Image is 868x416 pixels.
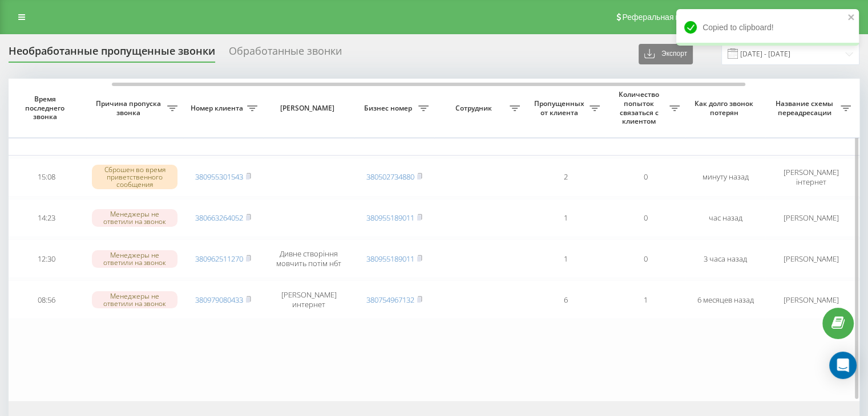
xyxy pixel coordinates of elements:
div: Менеджеры не ответили на звонок [92,291,177,308]
td: час назад [685,199,765,238]
span: Название схемы переадресации [771,99,841,117]
a: 380754967132 [366,295,414,305]
td: 12:30 [6,239,86,278]
a: 380979080433 [195,295,243,305]
td: 1 [526,199,605,238]
a: 380663264052 [195,213,243,223]
span: Номер клиента [189,104,247,113]
span: Причина пропуска звонка [92,99,167,117]
a: 380502734880 [366,172,414,182]
td: 0 [605,158,685,197]
td: 0 [605,239,685,278]
span: Время последнего звонка [15,95,77,121]
div: Необработанные пропущенные звонки [9,45,215,63]
td: 1 [526,239,605,278]
div: Copied to clipboard! [676,9,859,46]
td: [PERSON_NAME] інтернет [765,158,857,197]
span: Бизнес номер [360,104,418,113]
div: Обработанные звонки [229,45,342,63]
div: Менеджеры не ответили на звонок [92,209,177,226]
div: Open Intercom Messenger [829,352,857,379]
td: 1 [605,280,685,319]
td: 15:08 [6,158,86,197]
td: 6 месяцев назад [685,280,765,319]
td: [PERSON_NAME] [765,199,857,238]
td: 3 часа назад [685,239,765,278]
span: Сотрудник [440,104,510,113]
td: [PERSON_NAME] интернет [263,280,354,319]
td: 14:23 [6,199,86,238]
td: Дивне створіння мовчить потім нбт [263,239,354,278]
td: 0 [605,199,685,238]
span: Как долго звонок потерян [695,99,756,117]
td: 08:56 [6,280,86,319]
a: 380955189011 [366,254,414,264]
span: [PERSON_NAME] [273,104,345,113]
span: Реферальная программа [622,13,716,22]
a: 380955189011 [366,213,414,223]
td: [PERSON_NAME] [765,239,857,278]
span: Количество попыток связаться с клиентом [611,90,669,125]
td: 6 [526,280,605,319]
td: 2 [526,158,605,197]
span: Пропущенных от клиента [531,99,590,117]
div: Менеджеры не ответили на звонок [92,250,177,267]
td: минуту назад [685,158,765,197]
button: close [847,13,855,23]
div: Сброшен во время приветственного сообщения [92,165,177,190]
td: [PERSON_NAME] [765,280,857,319]
a: 380962511270 [195,254,243,264]
a: 380955301543 [195,172,243,182]
button: Экспорт [639,44,693,64]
